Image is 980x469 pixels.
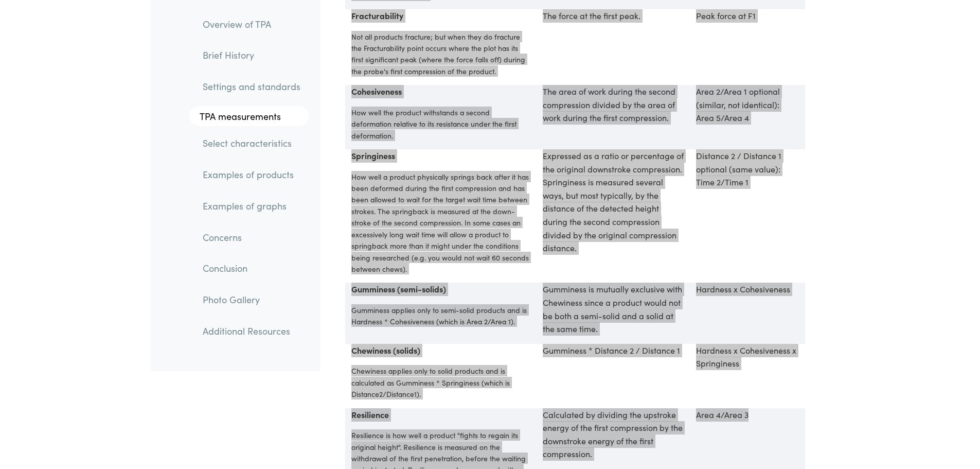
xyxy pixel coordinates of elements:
[543,149,684,255] p: Expressed as a ratio or percentage of the original downstroke compression. Springiness is measure...
[696,9,799,23] p: Peak force at F1
[194,75,309,98] a: Settings and standards
[351,9,531,23] p: Fracturability
[194,288,309,311] a: Photo Gallery
[194,132,309,155] a: Select characteristics
[543,283,684,335] p: Gumminess is mutually exclusive with Chewiness since a product would not be both a semi-solid and...
[543,408,684,461] p: Calculated by dividing the upstroke energy of the first compression by the downstroke energy of t...
[351,107,531,141] p: How well the product withstands a second deformation relative to its resistance under the first d...
[351,31,531,77] p: Not all products fracture; but when they do fracture the Fracturability point occurs where the pl...
[351,85,531,98] p: Cohesiveness
[351,171,531,275] p: How well a product physically springs back after it has been deformed during the first compressio...
[194,257,309,281] a: Conclusion
[696,283,799,296] p: Hardness x Cohesiveness
[189,106,309,127] a: TPA measurements
[351,344,531,357] p: Chewiness (solids)
[194,225,309,249] a: Concerns
[543,9,684,23] p: The force at the first peak.
[351,408,531,422] p: Resilience
[351,365,531,399] p: Chewiness applies only to solid products and is calculated as Gumminess * Springiness (which is D...
[194,44,309,67] a: Brief History
[194,194,309,218] a: Examples of graphs
[543,344,684,357] p: Gumminess * Distance 2 / Distance 1
[543,85,684,125] p: The area of work during the second compression divided by the area of work during the first compr...
[696,408,799,422] p: Area 4/Area 3
[351,283,531,296] p: Gumminess (semi-solids)
[351,149,531,163] p: Springiness
[696,85,799,125] p: Area 2/Area 1 optional (similar, not identical): Area 5/Area 4
[696,344,799,370] p: Hardness x Cohesiveness x Springiness
[194,319,309,343] a: Additional Resources
[194,163,309,187] a: Examples of products
[194,12,309,36] a: Overview of TPA
[351,304,531,327] p: Gumminess applies only to semi-solid products and is Hardness * Cohesiveness (which is Area 2/Are...
[696,149,799,189] p: Distance 2 / Distance 1 optional (same value): Time 2/Time 1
